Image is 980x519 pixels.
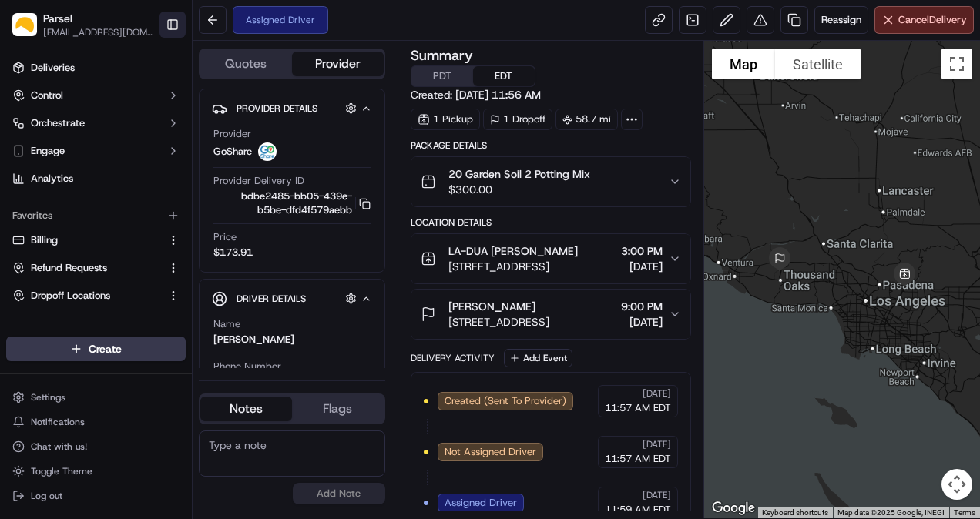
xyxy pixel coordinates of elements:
div: 1 Pickup [411,109,480,130]
button: Create [6,337,186,361]
img: goshare_logo.png [258,142,277,161]
span: Toggle Theme [31,465,92,477]
button: Settings [6,387,186,408]
span: Name [213,317,240,331]
button: PDT [411,66,473,86]
span: Notifications [31,416,85,428]
span: $173.91 [213,246,253,259]
span: [DATE] [643,489,671,501]
button: Map camera controls [941,469,972,500]
div: Favorites [6,203,186,228]
a: Powered byPylon [109,259,186,272]
button: Dropoff Locations [6,283,186,308]
div: Delivery Activity [411,352,495,364]
span: Not Assigned Driver [445,445,536,459]
button: [EMAIL_ADDRESS][DOMAIN_NAME] [43,26,153,39]
span: LA-DUA [PERSON_NAME] [448,243,578,259]
span: Provider Delivery ID [213,174,304,188]
span: [STREET_ADDRESS] [448,314,549,330]
span: Assigned Driver [445,496,517,510]
button: Keyboard shortcuts [762,507,828,518]
span: Price [213,230,237,244]
button: Chat with us! [6,436,186,457]
button: Toggle fullscreen view [941,49,972,79]
button: Log out [6,485,186,507]
button: Notifications [6,411,186,433]
a: Deliveries [6,55,186,80]
span: Chat with us! [31,440,87,453]
span: Engage [31,144,65,158]
span: Phone Number [213,360,281,373]
img: Parsel [12,13,37,37]
button: ParselParsel[EMAIL_ADDRESS][DOMAIN_NAME] [6,6,159,43]
span: GoShare [213,145,252,159]
span: Refund Requests [31,261,107,275]
span: 11:57 AM EDT [605,452,671,466]
span: 11:57 AM EDT [605,401,671,415]
button: CancelDelivery [874,6,974,34]
span: Driver Details [237,293,306,305]
span: [PERSON_NAME] [448,299,535,314]
button: Orchestrate [6,111,186,136]
div: [PERSON_NAME] [213,333,294,347]
a: Dropoff Locations [12,289,161,303]
button: Toggle Theme [6,460,186,482]
span: 11:59 AM EDT [605,503,671,517]
span: [DATE] [643,387,671,400]
span: Orchestrate [31,116,85,130]
button: Quotes [200,52,292,76]
span: Control [31,89,63,102]
span: [DATE] [621,259,663,274]
span: Provider [213,127,251,141]
span: Created (Sent To Provider) [445,394,566,408]
span: Create [89,341,122,357]
span: $300.00 [448,182,590,197]
button: Notes [200,397,292,421]
button: Billing [6,228,186,253]
span: Deliveries [31,61,75,75]
span: 3:00 PM [621,243,663,259]
a: Open this area in Google Maps (opens a new window) [708,498,759,518]
button: bdbe2485-bb05-439e-b5be-dfd4f579aebb [213,189,371,217]
button: Flags [292,397,384,421]
button: Add Event [504,349,572,367]
button: Refund Requests [6,256,186,280]
button: Provider [292,52,384,76]
span: Analytics [31,172,73,186]
span: 20 Garden Soil 2 Potting Mix [448,166,590,182]
span: [STREET_ADDRESS] [448,259,578,274]
button: Driver Details [212,286,372,311]
a: Analytics [6,166,186,191]
span: Dropoff Locations [31,289,110,303]
span: Created: [411,87,541,102]
div: Package Details [411,139,692,152]
button: EDT [473,66,535,86]
button: Engage [6,139,186,163]
h3: Summary [411,49,473,62]
span: Provider Details [237,102,317,115]
span: Billing [31,233,58,247]
div: Available Products [6,320,186,345]
div: 1 Dropoff [483,109,552,130]
span: [DATE] [621,314,663,330]
a: Terms (opens in new tab) [954,508,975,517]
span: Map data ©2025 Google, INEGI [837,508,945,517]
span: [DATE] [643,438,671,450]
a: Refund Requests [12,261,161,275]
span: Reassign [821,13,861,27]
div: Location Details [411,216,692,229]
button: LA-DUA [PERSON_NAME][STREET_ADDRESS]3:00 PM[DATE] [411,234,691,283]
a: Billing [12,233,161,247]
span: Log out [31,490,62,502]
button: [PERSON_NAME][STREET_ADDRESS]9:00 PM[DATE] [411,290,691,339]
div: 58.7 mi [555,109,618,130]
span: Settings [31,391,65,403]
button: Provider Details [212,95,372,121]
button: Parsel [43,11,72,26]
button: Show satellite imagery [775,49,861,79]
span: 9:00 PM [621,299,663,314]
img: Google [708,498,759,518]
button: 20 Garden Soil 2 Potting Mix$300.00 [411,157,691,206]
